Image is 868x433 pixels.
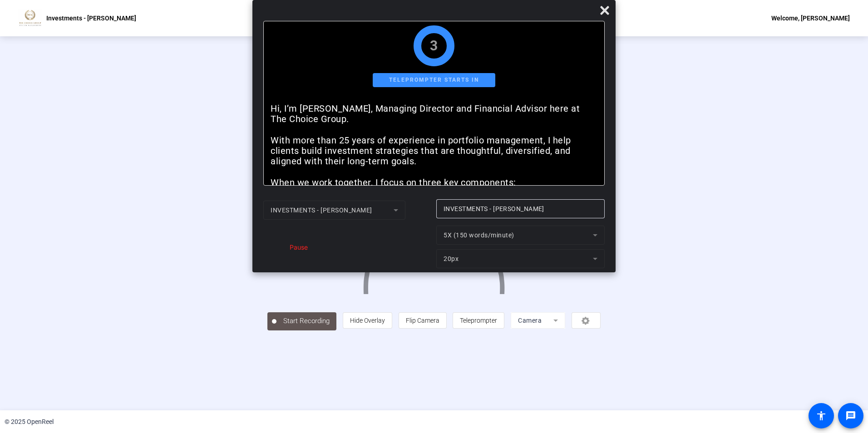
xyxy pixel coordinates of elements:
div: 3 [430,40,438,51]
span: Hide Overlay [350,317,385,324]
div: Pause [285,242,308,252]
mat-icon: message [845,410,856,421]
div: Welcome, [PERSON_NAME] [771,13,850,24]
p: Hi, I’m [PERSON_NAME], Managing Director and Financial Advisor here at The Choice Group. [271,103,597,125]
img: OpenReel logo [18,9,42,27]
span: Flip Camera [406,317,439,324]
span: Teleprompter [460,317,497,324]
span: Start Recording [276,316,336,326]
div: © 2025 OpenReel [5,417,54,427]
p: With more than 25 years of experience in portfolio management, I help clients build investment st... [271,135,597,167]
input: Title [444,203,597,214]
p: Investments - [PERSON_NAME] [46,13,136,24]
p: When we work together, I focus on three key components: [271,177,597,188]
div: Teleprompter starts in [373,73,495,87]
mat-icon: accessibility [816,410,827,421]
